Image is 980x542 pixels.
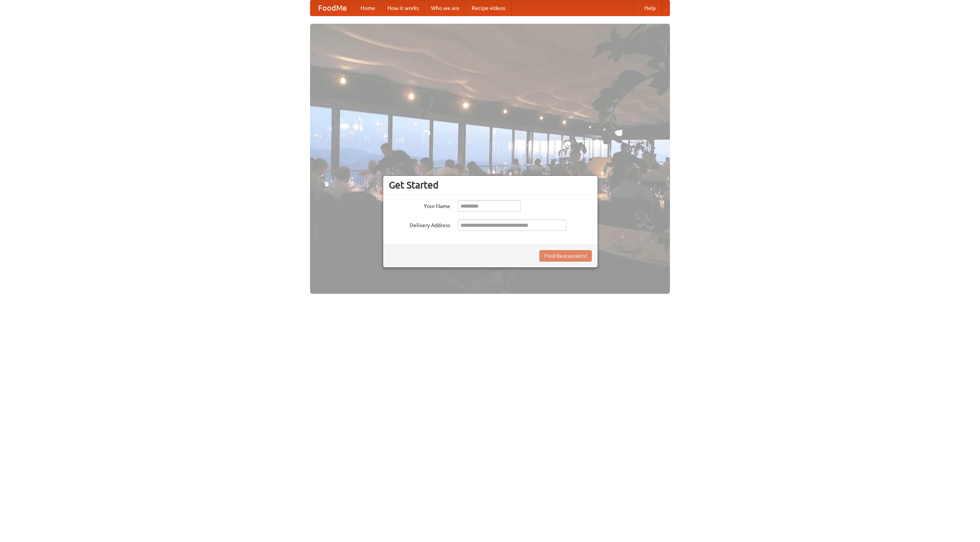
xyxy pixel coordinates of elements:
a: Who we are [425,0,465,16]
button: Find Restaurants! [539,250,592,262]
label: Your Name [389,200,450,210]
a: Recipe videos [465,0,511,16]
h3: Get Started [389,179,592,191]
a: FoodMe [310,0,354,16]
label: Delivery Address [389,219,450,229]
a: How it works [381,0,425,16]
a: Help [638,0,662,16]
a: Home [354,0,381,16]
